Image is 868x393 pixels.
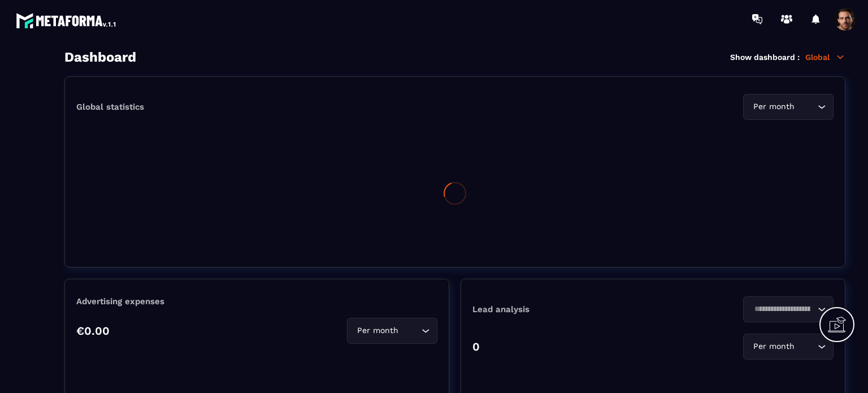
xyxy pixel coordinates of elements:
p: Lead analysis [472,304,653,314]
div: Search for option [743,334,834,360]
p: Show dashboard : [730,53,800,62]
span: Per month [750,101,797,113]
input: Search for option [750,303,815,316]
p: €0.00 [76,324,110,338]
div: Search for option [347,318,437,344]
p: Global [805,52,845,62]
span: Per month [750,340,797,353]
img: logo [16,10,118,31]
div: Search for option [743,296,834,322]
div: Search for option [743,94,834,120]
p: 0 [472,340,480,353]
span: Per month [354,325,401,337]
input: Search for option [797,101,815,113]
input: Search for option [797,340,815,353]
input: Search for option [401,325,419,337]
p: Advertising expenses [76,296,437,306]
h3: Dashboard [64,49,136,65]
p: Global statistics [76,102,144,112]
